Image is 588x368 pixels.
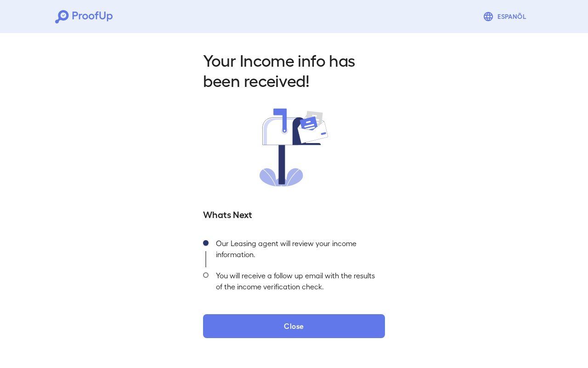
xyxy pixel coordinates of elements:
div: You will receive a follow up email with the results of the income verification check. [209,267,385,299]
img: received.svg [260,109,328,186]
h5: Whats Next [203,207,385,220]
button: Close [203,314,385,338]
div: Our Leasing agent will review your income information. [209,235,385,267]
button: Espanõl [479,7,533,26]
h2: Your Income info has been received! [203,50,385,90]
